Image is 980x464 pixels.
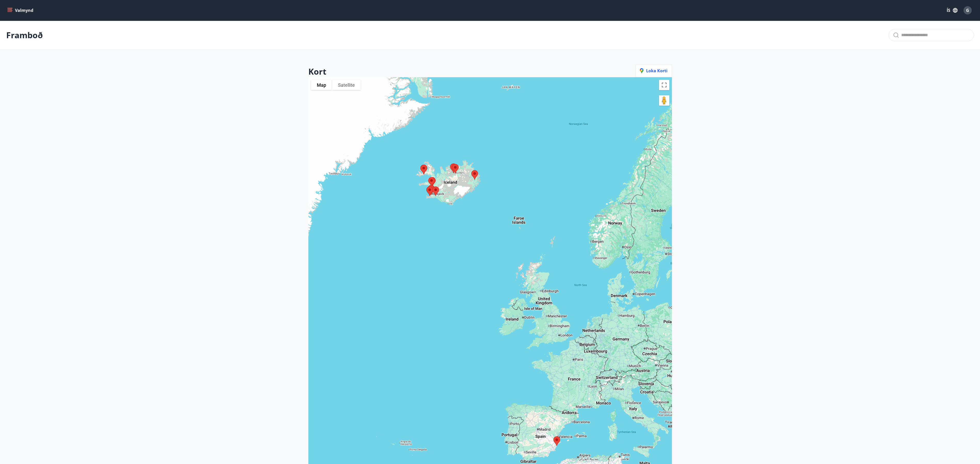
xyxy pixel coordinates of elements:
[332,80,361,90] button: Show satellite imagery
[308,66,326,77] h2: Kort
[659,95,669,106] button: Drag Pegman onto the map to open Street View
[6,6,35,15] button: menu
[961,4,974,17] button: G
[640,68,668,74] span: Loka korti
[311,80,332,90] button: Show street map
[966,7,969,13] span: G
[6,29,43,41] p: Framboð
[659,80,669,90] button: Toggle fullscreen view
[636,64,672,77] button: Loka korti
[944,6,960,15] button: ÍS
